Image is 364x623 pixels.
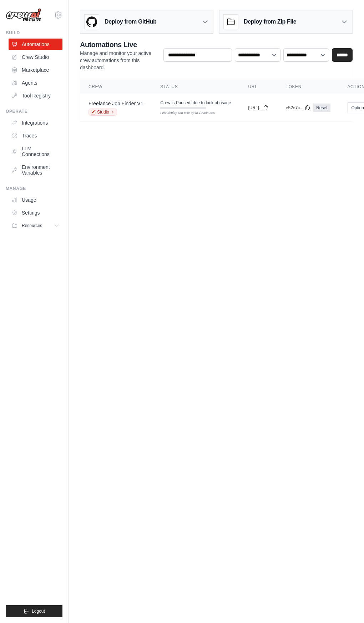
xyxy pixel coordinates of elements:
th: Status [152,80,239,94]
a: Crew Studio [9,51,62,63]
a: Agents [9,77,62,89]
a: LLM Connections [9,143,62,160]
a: Studio [89,109,117,116]
h3: Deploy from Zip File [244,17,296,26]
div: First deploy can take up to 10 minutes [160,111,206,116]
h2: Automations Live [80,40,158,50]
button: Logout [6,605,62,617]
div: Build [6,30,62,36]
a: Integrations [9,117,62,129]
a: Traces [9,130,62,141]
a: Settings [9,207,62,218]
a: Reset [313,104,330,112]
span: Crew is Paused, due to lack of usage [160,100,231,106]
img: Logo [6,8,41,22]
a: Tool Registry [9,90,62,101]
span: Logout [32,608,45,614]
h3: Deploy from GitHub [105,17,156,26]
th: Crew [80,80,152,94]
span: Resources [22,223,42,228]
a: Marketplace [9,64,62,76]
a: Freelance Job Finder V1 [89,101,143,106]
button: e52e7c... [286,105,310,111]
th: URL [239,80,277,94]
a: Environment Variables [9,161,62,179]
a: Usage [9,194,62,206]
button: Resources [9,220,62,231]
p: Manage and monitor your active crew automations from this dashboard. [80,50,158,71]
img: GitHub Logo [85,15,99,29]
th: Token [277,80,339,94]
div: Operate [6,109,62,114]
div: Manage [6,186,62,191]
a: Automations [9,39,62,50]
